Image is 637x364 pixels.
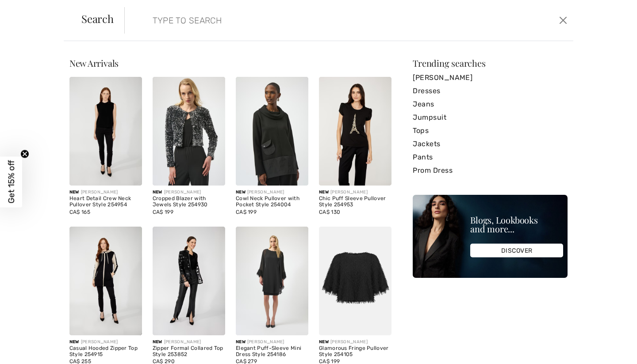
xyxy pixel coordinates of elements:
a: Dresses [413,84,568,98]
img: Casual Hooded Zipper Top Style 254915. Black/Champagne [69,227,142,335]
div: [PERSON_NAME] [236,339,308,345]
span: New [69,190,79,195]
span: Search [81,13,114,24]
span: New [153,339,162,345]
span: New [236,339,246,345]
span: CA$ 130 [319,209,340,215]
div: [PERSON_NAME] [69,339,142,345]
a: [PERSON_NAME] [413,71,568,84]
div: [PERSON_NAME] [69,189,142,196]
span: Chat [21,6,39,14]
img: Cropped Blazer with Jewels Style 254930. Black/Silver [153,77,225,186]
img: Glamorous Fringe Pullover Style 254105. Black [319,227,391,335]
button: Close [556,13,570,27]
div: [PERSON_NAME] [319,189,391,196]
span: New [319,339,329,345]
div: Blogs, Lookbooks and more... [470,216,563,233]
div: [PERSON_NAME] [153,339,225,345]
div: DISCOVER [470,244,563,258]
a: Jackets [413,137,568,151]
img: Chic Puff Sleeve Pullover Style 254953. Black [319,77,391,186]
img: Blogs, Lookbooks and more... [413,195,568,278]
span: New [319,190,329,195]
a: Prom Dress [413,164,568,177]
div: Cowl Neck Pullover with Pocket Style 254004 [236,196,308,208]
input: TYPE TO SEARCH [146,7,454,34]
a: Tops [413,124,568,137]
div: Zipper Formal Collared Top Style 253852 [153,345,225,358]
div: Glamorous Fringe Pullover Style 254105 [319,345,391,358]
span: New [236,190,246,195]
div: Cropped Blazer with Jewels Style 254930 [153,196,225,208]
div: [PERSON_NAME] [153,189,225,196]
div: Trending searches [413,59,568,68]
div: Chic Puff Sleeve Pullover Style 254953 [319,196,391,208]
div: [PERSON_NAME] [236,189,308,196]
span: New [153,190,162,195]
a: Pants [413,151,568,164]
span: CA$ 199 [236,209,257,215]
button: Close teaser [20,150,29,159]
div: [PERSON_NAME] [319,339,391,345]
span: New [69,339,79,345]
a: Jeans [413,98,568,111]
img: Zipper Formal Collared Top Style 253852. Black [153,227,225,335]
img: Heart Detail Crew Neck Pullover Style 254954. Black [69,77,142,186]
span: CA$ 165 [69,209,90,215]
span: CA$ 199 [153,209,173,215]
img: Elegant Puff-Sleeve Mini Dress Style 254186. Midnight Blue [236,227,308,335]
div: Elegant Puff-Sleeve Mini Dress Style 254186 [236,345,308,358]
div: Heart Detail Crew Neck Pullover Style 254954 [69,196,142,208]
div: Casual Hooded Zipper Top Style 254915 [69,345,142,358]
span: New Arrivals [69,57,119,69]
img: Cowl Neck Pullover with Pocket Style 254004. Black [236,77,308,186]
a: Jumpsuit [413,111,568,124]
span: Get 15% off [6,160,16,204]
